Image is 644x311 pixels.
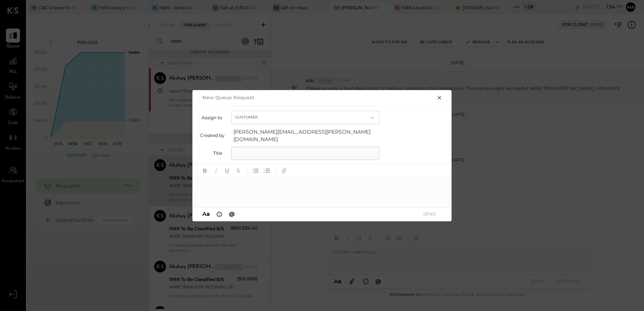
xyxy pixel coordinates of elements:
[233,166,243,175] button: Strikethrough
[415,209,445,219] button: SEND
[200,210,212,218] button: Aa
[211,166,221,175] button: Italic
[200,115,222,120] label: Assign to
[227,210,237,218] button: @
[200,133,225,138] label: Created by
[279,166,289,175] button: Add URL
[233,128,382,143] span: [PERSON_NAME][EMAIL_ADDRESS][PERSON_NAME][DOMAIN_NAME]
[251,166,260,175] button: Unordered List
[222,166,232,175] button: Underline
[200,166,210,175] button: Bold
[262,166,272,175] button: Ordered List
[200,150,222,156] label: Title
[206,210,210,217] span: a
[231,111,379,124] button: Customer
[229,210,235,217] span: @
[202,94,255,100] h2: New Queue Request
